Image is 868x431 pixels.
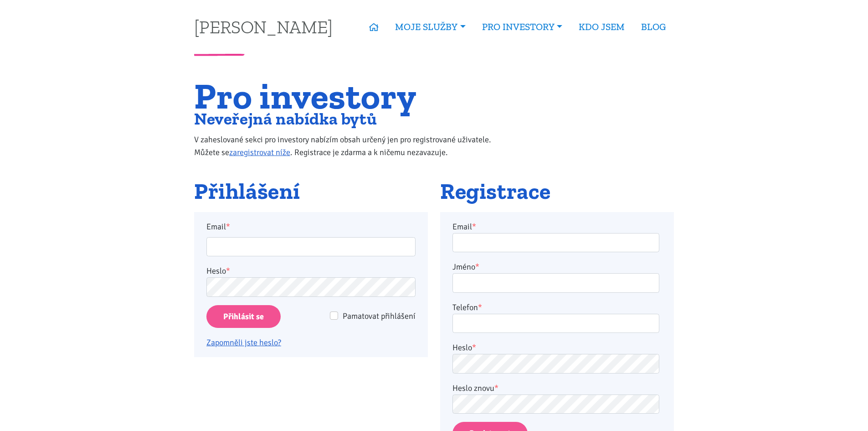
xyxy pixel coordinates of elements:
[452,341,476,354] label: Heslo
[633,16,674,37] a: BLOG
[194,81,510,111] h1: Pro investory
[343,311,416,321] span: Pamatovat přihlášení
[194,111,510,126] h2: Neveřejná nabídka bytů
[452,301,482,314] label: Telefon
[440,179,674,204] h2: Registrace
[494,383,498,393] abbr: required
[452,382,498,395] label: Heslo znovu
[452,220,476,233] label: Email
[478,302,482,312] abbr: required
[229,147,290,157] a: zaregistrovat níže
[206,305,281,328] input: Přihlásit se
[200,220,422,233] label: Email
[472,343,476,353] abbr: required
[452,260,479,273] label: Jméno
[206,265,230,277] label: Heslo
[194,179,428,204] h2: Přihlášení
[475,262,479,272] abbr: required
[474,16,570,37] a: PRO INVESTORY
[570,16,633,37] a: KDO JSEM
[387,16,473,37] a: MOJE SLUŽBY
[206,338,281,348] a: Zapomněli jste heslo?
[194,18,333,36] a: [PERSON_NAME]
[194,133,510,159] p: V zaheslované sekci pro investory nabízím obsah určený jen pro registrované uživatele. Můžete se ...
[472,222,476,232] abbr: required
